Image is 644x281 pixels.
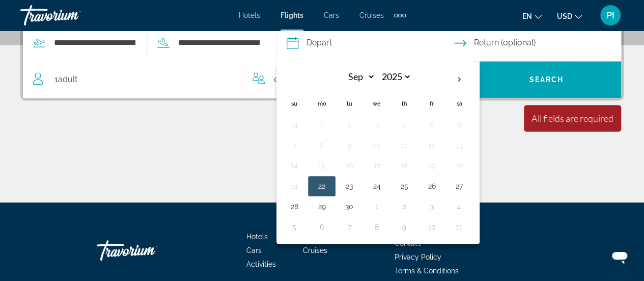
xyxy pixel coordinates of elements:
button: Day 15 [314,159,330,173]
button: Day 1 [314,118,330,132]
a: Activities [246,260,276,268]
button: Next month [445,68,473,91]
div: All fields are required [531,113,613,124]
select: Select year [378,68,411,86]
button: Day 6 [451,118,467,132]
button: Day 10 [424,220,440,234]
button: Day 7 [286,138,302,152]
button: Day 4 [451,199,467,214]
a: Privacy Policy [395,253,441,261]
a: Travorium [97,235,199,266]
button: Day 13 [451,138,467,152]
button: Day 11 [396,138,412,152]
a: Hotels [246,233,268,241]
button: Day 9 [396,220,412,234]
button: Day 24 [369,179,385,193]
button: Day 12 [424,138,440,152]
button: Day 8 [369,220,385,234]
button: Day 3 [369,118,385,132]
a: Flights [281,11,303,19]
a: Terms & Conditions [395,267,459,275]
button: Travelers: 1 adult, 0 children [23,61,471,98]
button: Depart date [287,24,454,61]
button: Day 26 [424,179,440,193]
button: Day 29 [314,199,330,214]
button: Day 18 [396,159,412,173]
span: Adult [58,74,77,84]
button: Day 27 [451,179,467,193]
button: Day 17 [369,159,385,173]
a: Cars [246,246,262,254]
a: Cars [324,11,339,19]
button: Day 31 [286,118,302,132]
button: Day 25 [396,179,412,193]
button: Day 19 [424,159,440,173]
span: en [522,12,532,20]
button: Return date [454,24,622,61]
span: 1 [54,72,77,87]
span: Return (optional) [474,36,536,50]
button: Day 16 [341,159,357,173]
button: Day 14 [286,159,302,173]
span: Search [529,75,564,84]
button: Day 20 [451,159,467,173]
a: Hotels [239,11,260,19]
button: Day 6 [314,220,330,234]
iframe: Button to launch messaging window [603,240,636,273]
button: Day 10 [369,138,385,152]
button: Day 22 [314,179,330,193]
button: Day 2 [396,199,412,214]
div: Search widget [23,24,621,98]
button: Day 23 [341,179,357,193]
button: Day 28 [286,199,302,214]
span: PI [606,10,614,20]
button: Day 11 [451,220,467,234]
button: Search [471,61,621,98]
button: Day 30 [341,199,357,214]
button: Day 5 [424,118,440,132]
button: Change currency [557,9,582,23]
button: Day 9 [341,138,357,152]
a: Cruises [303,246,327,254]
button: Extra navigation items [394,7,406,23]
button: Day 21 [286,179,302,193]
button: Day 7 [341,220,357,234]
button: Day 5 [286,220,302,234]
button: Change language [522,9,542,23]
a: Travorium [20,2,122,29]
span: USD [557,12,572,20]
button: Day 3 [424,199,440,214]
span: 0 [274,72,309,87]
button: Day 2 [341,118,357,132]
button: Day 8 [314,138,330,152]
button: User Menu [597,5,624,26]
button: Day 1 [369,199,385,214]
a: Cruises [359,11,384,19]
button: Day 4 [396,118,412,132]
select: Select month [342,68,375,86]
